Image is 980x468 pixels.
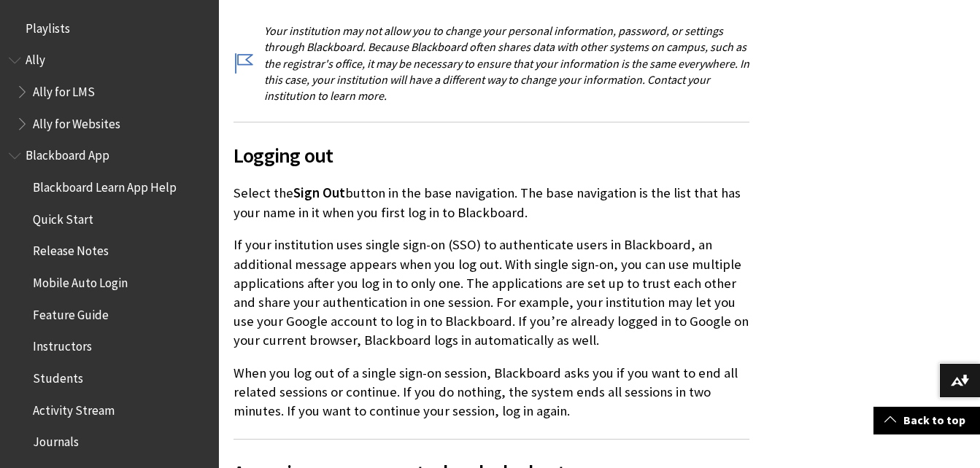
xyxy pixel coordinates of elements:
[33,112,120,131] span: Ally for Websites
[234,184,749,222] p: Select the button in the base navigation. The base navigation is the list that has your name in i...
[33,366,83,386] span: Students
[33,303,109,322] span: Feature Guide
[33,398,115,418] span: Activity Stream
[33,207,93,227] span: Quick Start
[234,23,749,104] p: Your institution may not allow you to change your personal information, password, or settings thr...
[873,407,980,434] a: Back to top
[33,79,95,99] span: Ally for LMS
[26,48,45,68] span: Ally
[9,48,210,136] nav: Book outline for Anthology Ally Help
[33,175,177,195] span: Blackboard Learn App Help
[293,184,345,201] span: Sign Out
[234,140,749,171] span: Logging out
[33,335,92,354] span: Instructors
[26,16,70,36] span: Playlists
[33,430,79,450] span: Journals
[234,364,749,421] p: When you log out of a single sign-on session, Blackboard asks you if you want to end all related ...
[33,239,109,259] span: Release Notes
[26,144,109,163] span: Blackboard App
[33,270,128,290] span: Mobile Auto Login
[234,235,749,350] p: If your institution uses single sign-on (SSO) to authenticate users in Blackboard, an additional ...
[9,16,210,41] nav: Book outline for Playlists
